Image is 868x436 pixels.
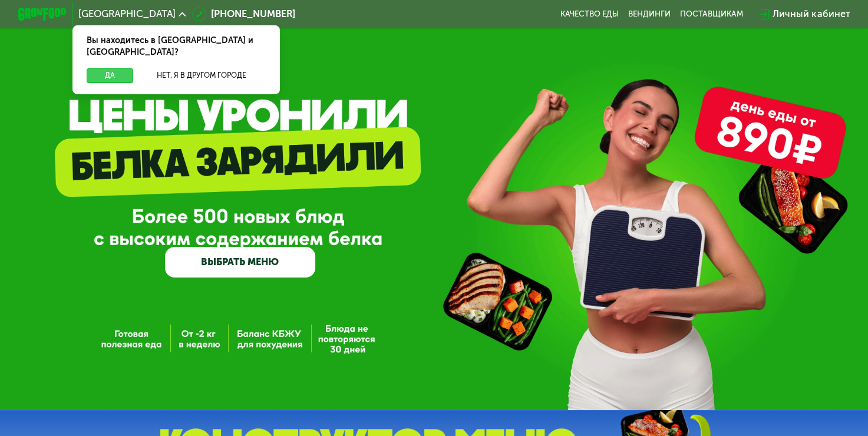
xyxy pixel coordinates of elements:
button: Нет, я в другом городе [138,68,265,83]
a: Вендинги [628,9,671,19]
button: Да [87,68,133,83]
a: ВЫБРАТЬ МЕНЮ [165,247,315,277]
div: Личный кабинет [773,7,850,22]
span: [GEOGRAPHIC_DATA] [78,9,176,19]
div: поставщикам [680,9,743,19]
a: Качество еды [560,9,619,19]
div: Вы находитесь в [GEOGRAPHIC_DATA] и [GEOGRAPHIC_DATA]? [72,25,280,69]
a: [PHONE_NUMBER] [192,7,296,22]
